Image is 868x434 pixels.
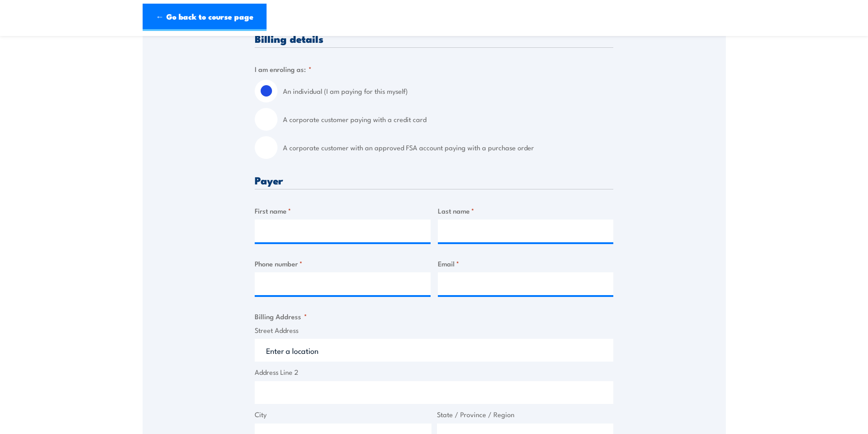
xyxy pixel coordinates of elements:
[283,136,613,159] label: A corporate customer with an approved FSA account paying with a purchase order
[255,258,431,269] label: Phone number
[255,409,431,420] label: City
[438,258,614,269] label: Email
[437,409,614,420] label: State / Province / Region
[255,325,613,336] label: Street Address
[283,80,613,102] label: An individual (I am paying for this myself)
[283,108,613,131] label: A corporate customer paying with a credit card
[255,33,613,44] h3: Billing details
[255,367,613,378] label: Address Line 2
[255,311,307,322] legend: Billing Address
[255,175,613,185] h3: Payer
[255,339,613,362] input: Enter a location
[255,64,312,74] legend: I am enroling as:
[143,4,267,31] a: ← Go back to course page
[438,205,614,216] label: Last name
[255,205,431,216] label: First name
